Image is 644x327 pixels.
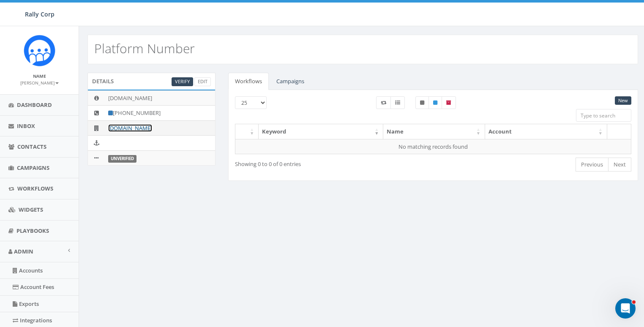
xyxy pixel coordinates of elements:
[235,124,259,139] th: : activate to sort column ascending
[19,206,43,213] span: Widgets
[108,155,136,163] label: Unverified
[17,122,35,130] span: Inbox
[17,185,53,192] span: Workflows
[615,298,636,319] iframe: Intercom live chat
[235,157,393,168] div: Showing 0 to 0 of 0 entries
[105,106,215,121] td: [PHONE_NUMBER]
[20,79,59,86] a: [PERSON_NAME]
[442,96,456,109] label: Archived
[235,139,631,154] td: No matching records found
[194,77,211,86] a: Edit
[485,124,607,139] th: Account: activate to sort column ascending
[17,164,49,172] span: Campaigns
[16,227,49,234] span: Playbooks
[576,109,631,122] input: Type to search
[270,73,311,90] a: Campaigns
[94,41,195,55] h2: Platform Number
[87,73,216,90] div: Details
[105,90,215,106] td: [DOMAIN_NAME]
[25,10,55,18] span: Rally Corp
[576,158,609,172] a: Previous
[172,77,193,86] a: Verify
[24,35,55,66] img: Icon_1.png
[259,124,383,139] th: Keyword: activate to sort column ascending
[33,73,46,79] small: Name
[17,101,52,109] span: Dashboard
[14,248,33,255] span: Admin
[376,96,391,109] label: Workflow
[108,124,152,132] a: [DOMAIN_NAME]
[228,73,269,90] a: Workflows
[615,96,631,105] a: New
[17,143,46,150] span: Contacts
[390,96,405,109] label: Menu
[20,80,59,86] small: [PERSON_NAME]
[608,158,631,172] a: Next
[428,96,442,109] label: Published
[383,124,485,139] th: Name: activate to sort column ascending
[415,96,429,109] label: Unpublished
